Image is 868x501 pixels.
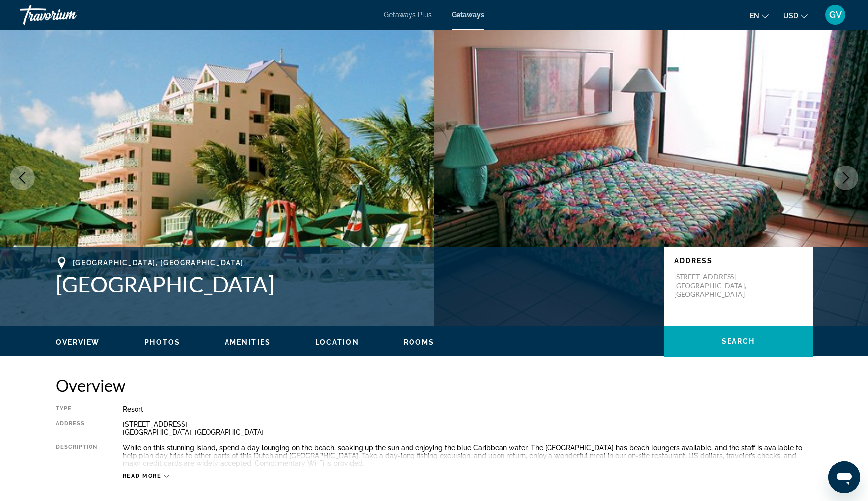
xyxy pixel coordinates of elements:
[144,338,180,346] span: Photos
[384,11,432,19] a: Getaways Plus
[722,337,755,345] span: Search
[56,338,100,346] span: Overview
[56,271,654,297] h1: [GEOGRAPHIC_DATA]
[833,166,858,190] button: Next image
[315,338,359,347] button: Location
[56,444,98,467] div: Description
[225,338,271,346] span: Amenities
[123,420,813,436] div: [STREET_ADDRESS] [GEOGRAPHIC_DATA], [GEOGRAPHIC_DATA]
[56,338,100,347] button: Overview
[56,420,98,436] div: Address
[56,376,813,395] h2: Overview
[56,405,98,413] div: Type
[828,461,860,493] iframe: Кнопка запуска окна обмена сообщениями
[315,338,359,346] span: Location
[674,257,803,265] p: Address
[123,473,162,479] span: Read more
[750,8,769,23] button: Change language
[750,12,759,20] span: en
[404,338,435,347] button: Rooms
[10,166,35,190] button: Previous image
[123,472,170,480] button: Read more
[822,4,848,25] button: User Menu
[123,444,813,467] div: While on this stunning island, spend a day lounging on the beach, soaking up the sun and enjoying...
[674,272,753,299] p: [STREET_ADDRESS] [GEOGRAPHIC_DATA], [GEOGRAPHIC_DATA]
[783,8,808,23] button: Change currency
[664,326,813,357] button: Search
[783,12,798,20] span: USD
[73,259,244,267] span: [GEOGRAPHIC_DATA], [GEOGRAPHIC_DATA]
[20,2,119,28] a: Travorium
[123,405,813,413] div: Resort
[829,10,842,20] span: GV
[225,338,271,347] button: Amenities
[404,338,435,346] span: Rooms
[144,338,180,347] button: Photos
[452,11,484,19] a: Getaways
